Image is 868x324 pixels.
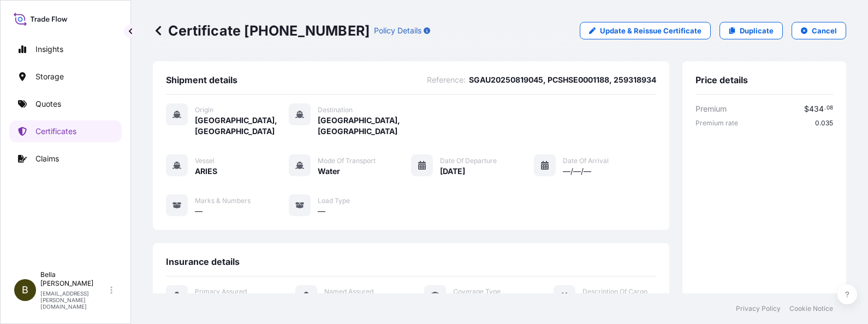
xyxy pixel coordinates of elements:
[563,157,609,165] span: Date of Arrival
[35,44,63,55] p: Insights
[815,119,833,128] span: 0.035
[318,166,340,177] span: Water
[195,106,213,114] span: Origin
[740,25,774,36] p: Duplicate
[195,115,289,137] span: [GEOGRAPHIC_DATA], [GEOGRAPHIC_DATA]
[720,22,783,39] a: Duplicate
[153,22,370,39] p: Certificate [PHONE_NUMBER]
[195,206,203,217] span: —
[812,25,837,36] p: Cancel
[600,25,701,36] p: Update & Reissue Certificate
[9,120,122,142] a: Certificates
[35,99,61,109] p: Quotes
[789,304,833,313] a: Cookie Notice
[582,287,647,296] span: Description Of Cargo
[318,157,376,165] span: Mode of Transport
[9,148,122,170] a: Claims
[318,206,325,217] span: —
[695,103,727,114] span: Premium
[374,25,421,36] p: Policy Details
[324,287,373,296] span: Named Assured
[453,287,501,296] span: Coverage Type
[809,105,824,113] span: 434
[318,115,412,137] span: [GEOGRAPHIC_DATA], [GEOGRAPHIC_DATA]
[440,157,497,165] span: Date of Departure
[9,66,122,88] a: Storage
[440,166,465,177] span: [DATE]
[318,106,353,114] span: Destination
[318,196,350,205] span: Load Type
[469,74,656,85] span: SGAU20250819045, PCSHSE0001188, 259318934
[824,106,826,110] span: .
[35,153,59,164] p: Claims
[804,105,809,113] span: $
[9,93,122,115] a: Quotes
[792,22,846,39] button: Cancel
[40,270,108,288] p: Bella [PERSON_NAME]
[695,74,748,85] span: Price details
[827,106,833,110] span: 08
[22,285,28,296] span: B
[695,119,738,128] span: Premium rate
[40,290,108,310] p: [EMAIL_ADDRESS][PERSON_NAME][DOMAIN_NAME]
[166,74,237,85] span: Shipment details
[736,304,781,313] a: Privacy Policy
[580,22,711,39] a: Update & Reissue Certificate
[195,157,215,165] span: Vessel
[195,196,251,205] span: Marks & Numbers
[166,256,240,267] span: Insurance details
[563,166,591,177] span: —/—/—
[35,126,76,137] p: Certificates
[195,287,247,296] span: Primary Assured
[427,74,466,85] span: Reference :
[35,71,64,82] p: Storage
[195,166,217,177] span: ARIES
[9,38,122,60] a: Insights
